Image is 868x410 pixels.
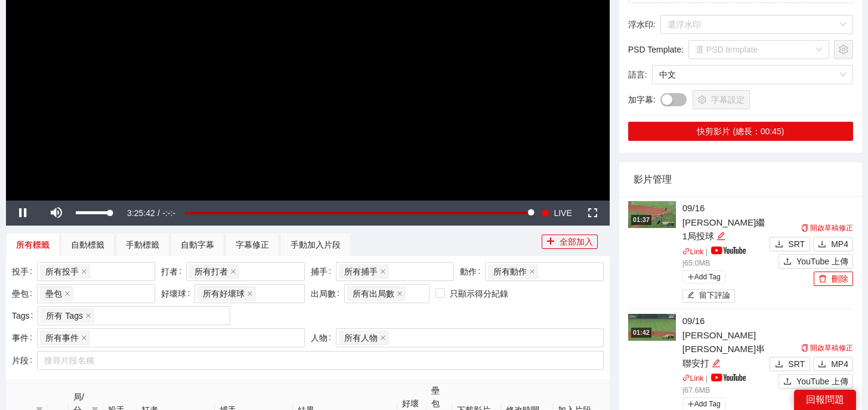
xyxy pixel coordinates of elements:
[775,360,783,369] span: download
[12,306,38,325] label: Tags
[788,357,805,371] span: SRT
[380,335,386,341] span: close
[236,238,269,251] div: 字幕修正
[71,238,104,251] div: 自動標籤
[628,314,676,341] img: 7699f8cb-3986-4463-a73d-1ca8d5b2c6a1.jpg
[712,359,721,368] span: edit
[380,269,386,275] span: close
[813,357,853,371] button: downloadMP4
[45,265,79,278] span: 所有投手
[682,201,767,243] div: 09/16 [PERSON_NAME]繼1局投球
[45,287,62,300] span: 壘包
[834,40,853,59] button: setting
[493,265,527,278] span: 所有動作
[161,262,186,281] label: 打者
[85,313,91,319] span: close
[682,246,767,270] p: | | 65.0 MB
[40,286,73,301] span: 壘包
[628,43,684,56] span: PSD Template :
[801,344,808,352] span: copy
[6,201,39,226] button: Pause
[291,238,341,251] div: 手動加入片段
[546,237,555,246] span: plus
[628,93,656,106] span: 加字幕 :
[770,357,810,371] button: downloadSRT
[783,257,792,267] span: upload
[529,269,535,275] span: close
[347,286,406,301] span: 所有出局數
[631,215,651,225] div: 01:37
[818,360,826,369] span: download
[716,229,725,243] div: 編輯
[344,331,378,344] span: 所有人物
[45,331,79,344] span: 所有事件
[779,254,853,269] button: uploadYouTube 上傳
[162,208,175,218] span: -:-:-
[127,208,155,218] span: 3:25:42
[682,373,767,397] p: | | 67.6 MB
[542,235,598,249] button: plus全部加入
[716,232,725,241] span: edit
[659,66,846,84] span: 中文
[801,224,853,232] a: 開啟草稿修正
[353,287,394,300] span: 所有出局數
[554,201,572,226] span: LIVE
[779,374,853,389] button: uploadYouTube 上傳
[12,262,37,281] label: 投手
[796,255,848,268] span: YouTube 上傳
[344,265,378,278] span: 所有捕手
[126,238,159,251] div: 手動標籤
[12,328,37,347] label: 事件
[12,351,37,370] label: 片段
[161,284,194,303] label: 好壞球
[628,18,656,31] span: 浮水印 :
[794,390,856,410] div: 回報問題
[12,284,37,303] label: 壘包
[831,357,848,371] span: MP4
[181,238,214,251] div: 自動字幕
[711,374,746,381] img: yt_logo_rgb_light.a676ea31.png
[203,287,245,300] span: 所有好壞球
[687,400,694,408] span: plus
[628,201,676,228] img: 5813c42b-f52d-423e-bc3b-ea5144aec9d8.jpg
[16,238,50,251] div: 所有標籤
[397,291,403,297] span: close
[230,269,236,275] span: close
[711,246,746,254] img: yt_logo_rgb_light.a676ea31.png
[631,328,651,338] div: 01:42
[311,284,344,303] label: 出局數
[488,264,538,279] span: 所有動作
[81,269,87,275] span: close
[814,272,853,286] button: delete刪除
[796,375,848,388] span: YouTube 上傳
[194,265,228,278] span: 所有打者
[682,270,725,283] span: Add Tag
[311,328,336,347] label: 人物
[682,248,704,256] a: linkLink
[813,237,853,251] button: downloadMP4
[682,248,690,255] span: link
[712,356,721,371] div: 編輯
[311,262,336,281] label: 捕手
[197,286,256,301] span: 所有好壞球
[770,237,810,251] button: downloadSRT
[788,238,805,251] span: SRT
[682,314,767,370] div: 09/16 [PERSON_NAME] [PERSON_NAME]串聯安打
[818,240,826,249] span: download
[801,344,853,352] a: 開啟草稿修正
[247,291,253,297] span: close
[682,374,704,383] a: linkLink
[693,90,750,109] button: setting字幕設定
[576,201,610,226] button: Fullscreen
[682,374,690,382] span: link
[801,224,808,232] span: copy
[687,291,695,300] span: edit
[634,162,848,196] div: 影片管理
[460,262,485,281] label: 動作
[783,377,792,387] span: upload
[687,273,694,280] span: plus
[775,240,783,249] span: download
[628,68,647,81] span: 語言 :
[81,335,87,341] span: close
[46,309,82,322] span: 所有 Tags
